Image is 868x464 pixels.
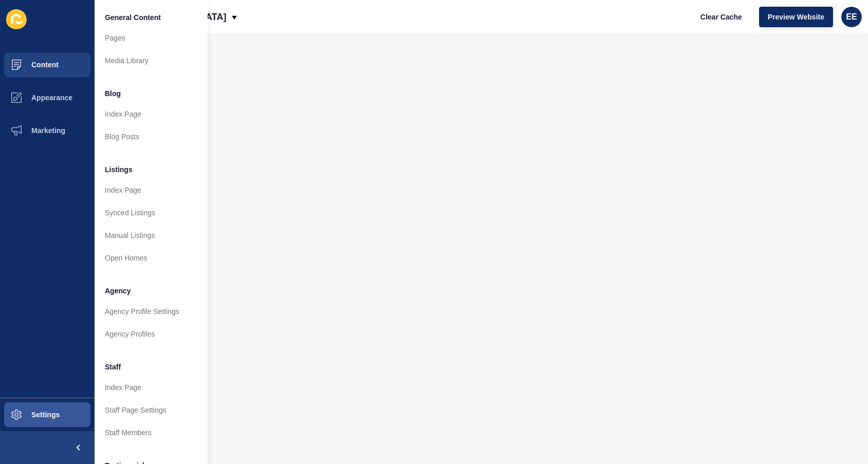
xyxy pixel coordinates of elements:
a: Agency Profiles [95,323,208,345]
span: General Content [105,12,161,23]
a: Manual Listings [95,224,208,247]
span: Listings [105,164,133,175]
a: Index Page [95,376,208,399]
a: Staff Page Settings [95,399,208,421]
a: Media Library [95,49,208,72]
span: Agency [105,286,131,296]
a: Synced Listings [95,201,208,224]
span: Preview Website [768,12,824,22]
span: Blog [105,88,121,99]
a: Index Page [95,179,208,201]
span: Staff [105,362,121,372]
a: Pages [95,27,208,49]
a: Open Homes [95,247,208,269]
a: Blog Posts [95,125,208,148]
span: Clear Cache [700,12,742,22]
span: EE [846,12,857,22]
a: Staff Members [95,421,208,444]
a: Index Page [95,103,208,125]
a: Agency Profile Settings [95,300,208,323]
button: Clear Cache [692,7,751,27]
button: Preview Website [759,7,833,27]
